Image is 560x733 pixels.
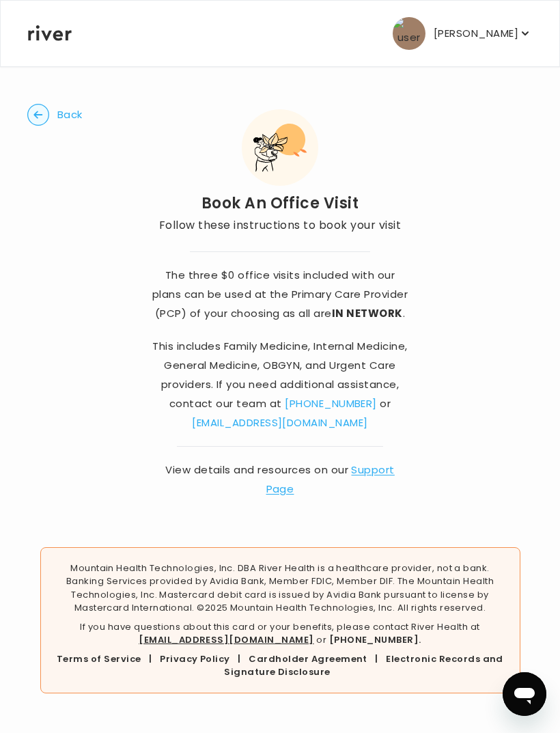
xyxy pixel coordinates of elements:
[27,104,83,126] button: Back
[393,17,532,50] button: user avatar[PERSON_NAME]
[192,415,367,430] a: [EMAIL_ADDRESS][DOMAIN_NAME]
[224,652,503,679] a: Electronic Records and Signature Disclosure
[249,652,367,665] a: Cardholder Agreement
[57,652,141,665] a: Terms of Service
[151,266,408,323] p: The three $0 office visits included with our plans can be used at the Primary Care Provider (PCP)...
[434,24,518,43] p: [PERSON_NAME]
[52,652,509,679] div: | | |
[52,562,509,615] p: Mountain Health Technologies, Inc. DBA River Health is a healthcare provider, not a bank. Banking...
[393,17,425,50] img: user avatar
[57,105,83,124] span: Back
[151,460,408,499] span: View details and resources on our
[503,672,546,716] iframe: Button to launch messaging window
[139,633,313,646] a: [EMAIL_ADDRESS][DOMAIN_NAME]
[285,396,377,411] a: [PHONE_NUMBER]
[52,620,509,647] p: If you have questions about this card or your benefits, please contact River Health at or
[159,194,401,213] h2: Book An Office Visit
[159,216,401,235] p: Follow these instructions to book your visit
[332,306,403,320] strong: IN NETWORK
[160,652,230,665] a: Privacy Policy
[151,337,408,432] p: This includes Family Medicine, Internal Medicine, General Medicine, OBGYN, and Urgent Care provid...
[329,633,421,646] a: [PHONE_NUMBER].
